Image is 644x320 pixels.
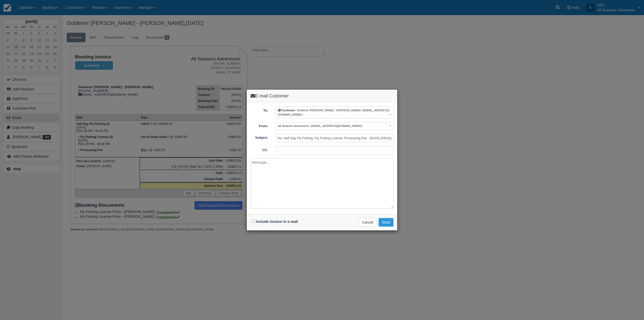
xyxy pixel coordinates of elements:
[276,122,393,130] button: All Seasons Adventures <[EMAIL_ADDRESS][DOMAIN_NAME]>
[281,109,295,112] b: Customer
[278,109,389,116] span: : Goldener [PERSON_NAME] - [PERSON_NAME] <[EMAIL_ADDRESS][DOMAIN_NAME]>
[247,106,272,113] label: To:
[256,220,298,224] label: Include invoice in e-mail
[276,106,393,118] button: Customer: Goldener [PERSON_NAME] - [PERSON_NAME] <[EMAIL_ADDRESS][DOMAIN_NAME]>
[251,93,393,99] h4: E-mail Customer
[247,146,272,153] label: CC:
[359,218,377,227] button: Cancel
[247,122,272,129] label: From:
[379,218,393,227] button: Send
[278,124,363,127] span: All Seasons Adventures <[EMAIL_ADDRESS][DOMAIN_NAME]>
[247,134,272,140] label: Subject:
